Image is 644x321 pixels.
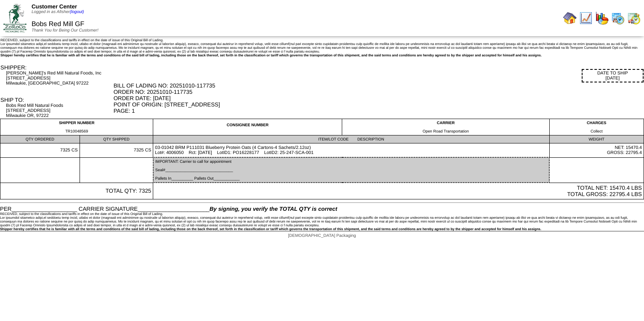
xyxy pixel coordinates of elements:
[0,183,153,199] td: TOTAL QTY: 7325
[6,103,112,118] div: Bobs Red Mill Natural Foods [STREET_ADDRESS] Milwaukie OR, 97222
[595,11,609,25] img: graph.gif
[0,135,80,143] td: QTY ORDERED
[210,206,337,212] span: By signing, you verify the TOTAL QTY is correct
[551,129,642,133] div: Collect
[2,129,151,133] div: TR10048569
[342,119,549,135] td: CARRIER
[0,64,113,71] div: SHIPPER:
[6,71,112,86] div: [PERSON_NAME]'s Red Mill Natural Foods, Inc [STREET_ADDRESS] Milwaukie, [GEOGRAPHIC_DATA] 97222
[549,143,644,158] td: NET: 15470.4 GROSS: 22795.4
[627,11,641,25] img: calendarinout.gif
[0,143,80,158] td: 7325 CS
[549,135,644,143] td: WEIGHT
[153,183,644,199] td: TOTAL NET: 15470.4 LBS TOTAL GROSS: 22795.4 LBS
[153,143,549,158] td: 03-01042 BRM P111031 Blueberry Protein Oats (4 Cartons-4 Sachets/2.12oz) Lot#: 4006050 Rct: [DATE...
[0,119,153,135] td: SHIPPER NUMBER
[153,157,549,183] td: IMPORTANT: Carrier to call for appointment Seal#_______________________________ Pallets In_______...
[549,119,644,135] td: CHARGES
[32,10,84,14] span: Logged in as Afisher
[611,11,625,25] img: calendarprod.gif
[0,97,113,103] div: SHIP TO:
[80,143,153,158] td: 7325 CS
[70,10,84,14] a: (logout)
[0,53,644,57] div: Shipper hereby certifies that he is familiar with all the terms and conditions of the said bill o...
[32,3,77,10] span: Customer Center
[153,135,549,143] td: ITEM/LOT CODE DESCRIPTION
[32,21,84,28] span: Bobs Red Mill GF
[288,233,356,238] span: [DEMOGRAPHIC_DATA] Packaging
[3,4,27,32] img: ZoRoCo_Logo(Green%26Foil)%20jpg.webp
[153,119,342,135] td: CONSIGNEE NUMBER
[579,11,593,25] img: line_graph.gif
[80,135,153,143] td: QTY SHIPPED
[563,11,577,25] img: home.gif
[32,28,98,33] span: Thank You for Being Our Customer!
[114,82,644,114] div: BILL OF LADING NO: 20251010-117735 ORDER NO: 20251010-117735 ORDER DATE: [DATE] POINT OF ORIGIN: ...
[344,129,547,133] div: Open Road Transportation
[582,69,644,82] div: DATE TO SHIP [DATE]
